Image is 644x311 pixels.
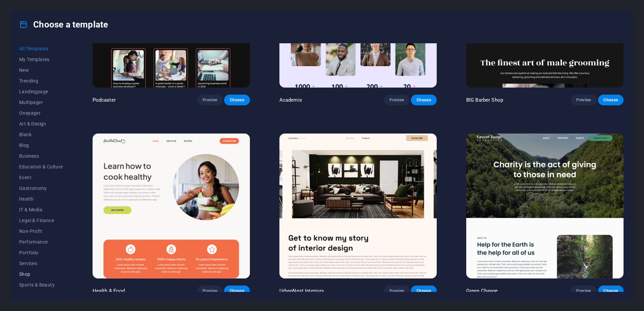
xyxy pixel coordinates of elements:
button: Choose [224,286,250,296]
span: Shop [19,271,63,277]
span: Choose [416,97,431,103]
button: Education & Culture [19,161,63,172]
span: Performance [19,239,63,245]
button: My Templates [19,54,63,65]
span: Preview [576,288,591,294]
span: Choose [603,288,618,294]
button: Shop [19,269,63,279]
span: Education & Culture [19,164,63,169]
span: Preview [203,288,217,294]
span: Choose [229,288,244,294]
button: Sports & Beauty [19,279,63,290]
span: All Templates [19,46,63,51]
span: Event [19,175,63,180]
button: IT & Media [19,204,63,215]
span: Health [19,196,63,202]
span: Blank [19,132,63,137]
button: Multipager [19,97,63,108]
p: UrbanNest Interiors [279,288,324,294]
img: Health & Food [93,134,250,278]
p: Health & Food [93,288,125,294]
button: Performance [19,237,63,247]
span: Trending [19,78,63,84]
span: Choose [603,97,618,103]
button: Services [19,258,63,269]
button: Trades [19,290,63,301]
button: Event [19,172,63,183]
button: Blank [19,129,63,140]
button: Gastronomy [19,183,63,194]
span: Preview [389,288,404,294]
button: Art & Design [19,118,63,129]
p: Academix [279,97,302,103]
button: Preview [571,95,596,105]
span: Choose [416,288,431,294]
span: Non-Profit [19,228,63,234]
button: Choose [411,286,436,296]
span: Multipager [19,100,63,105]
span: Art & Design [19,121,63,126]
button: Choose [224,95,250,105]
span: Sports & Beauty [19,282,63,288]
button: Non-Profit [19,226,63,237]
span: My Templates [19,57,63,62]
span: Portfolio [19,250,63,255]
button: Preview [197,286,223,296]
button: Legal & Finance [19,215,63,226]
p: Podcaster [93,97,116,103]
img: Green Change [466,134,624,278]
button: New [19,65,63,75]
button: Health [19,194,63,204]
button: Choose [598,286,624,296]
button: Preview [384,95,410,105]
button: Trending [19,75,63,86]
span: Preview [389,97,404,103]
span: Legal & Finance [19,218,63,223]
button: All Templates [19,43,63,54]
button: Preview [384,286,410,296]
span: Business [19,153,63,159]
span: Onepager [19,110,63,116]
button: Business [19,151,63,161]
button: Portfolio [19,247,63,258]
button: Landingpage [19,86,63,97]
span: Blog [19,143,63,148]
span: Preview [203,97,217,103]
button: Preview [571,286,596,296]
span: Preview [576,97,591,103]
p: Green Change [466,288,498,294]
h4: Choose a template [19,19,108,30]
button: Blog [19,140,63,151]
button: Choose [598,95,624,105]
img: UrbanNest Interiors [279,134,437,278]
span: New [19,67,63,73]
span: Gastronomy [19,186,63,191]
span: Services [19,261,63,266]
button: Onepager [19,108,63,118]
span: Landingpage [19,89,63,94]
button: Preview [197,95,223,105]
button: Choose [411,95,436,105]
span: IT & Media [19,207,63,212]
p: BIG Barber Shop [466,97,503,103]
span: Choose [229,97,244,103]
